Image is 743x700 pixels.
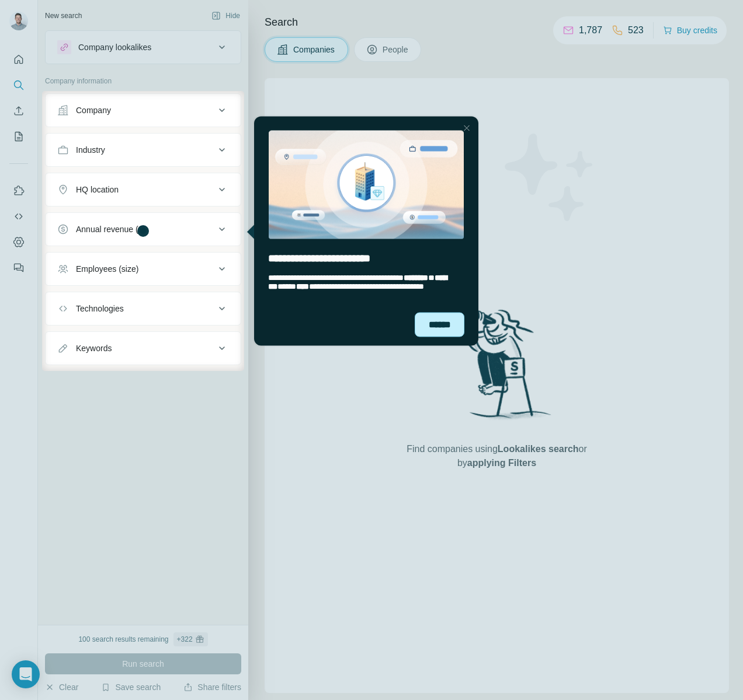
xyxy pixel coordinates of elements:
div: Technologies [76,303,124,314]
button: Company [46,96,241,124]
button: Employees (size) [46,255,241,283]
button: Annual revenue ($) [46,215,241,243]
button: HQ location [46,176,241,204]
div: HQ location [76,184,119,195]
div: Keywords [76,342,112,354]
div: Employees (size) [76,263,138,275]
iframe: Tooltip [244,114,481,348]
button: Industry [46,136,241,164]
button: Keywords [46,334,241,362]
div: Company [76,104,111,116]
div: Annual revenue ($) [76,223,145,235]
div: Industry [76,144,105,156]
button: Technologies [46,295,241,323]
